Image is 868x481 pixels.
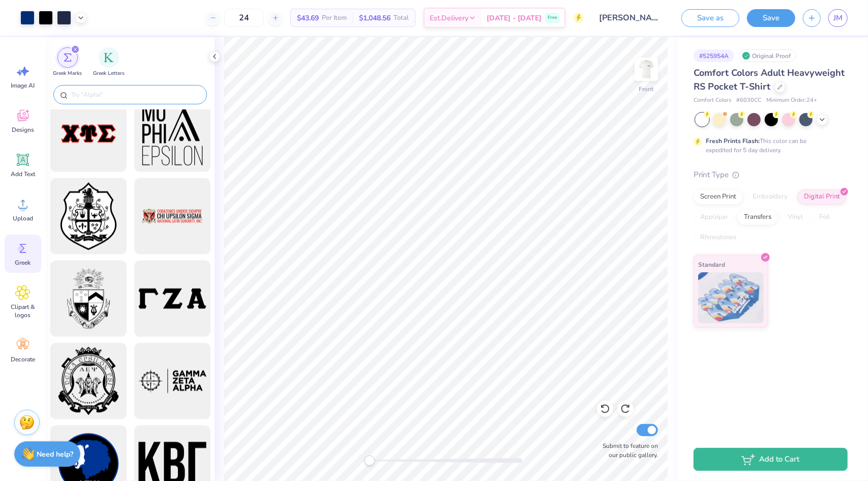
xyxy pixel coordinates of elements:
span: Est. Delivery [430,13,468,23]
button: filter button [93,47,125,77]
div: Digital Print [797,189,847,205]
span: Per Item [322,13,347,23]
span: Greek [15,259,31,267]
span: [DATE] - [DATE] [487,13,542,23]
div: Transfers [737,210,778,225]
button: Add to Cart [694,448,848,471]
img: Front [636,59,656,79]
span: Total [394,13,409,23]
span: Decorate [11,355,35,363]
span: Add Text [11,170,35,178]
span: Image AI [11,81,35,90]
div: Foil [813,210,836,225]
div: Embroidery [746,189,794,205]
span: Clipart & logos [6,303,40,319]
div: Accessibility label [365,456,375,466]
span: # 6030CC [736,96,761,105]
div: Print Type [694,169,848,181]
input: – – [224,9,264,27]
strong: Need help? [37,449,74,459]
div: This color can be expedited for 5 day delivery. [706,136,831,155]
div: Original Proof [739,49,796,62]
div: Front [639,84,654,94]
span: Standard [698,259,725,270]
img: Greek Marks Image [64,53,72,62]
div: Rhinestones [694,230,743,245]
strong: Fresh Prints Flash: [706,137,760,145]
span: $1,048.56 [359,13,391,23]
div: Applique [694,210,734,225]
span: JM [833,12,843,24]
button: Save as [681,9,739,27]
label: Submit to feature on our public gallery. [597,441,658,460]
button: Save [747,9,795,27]
input: Try "Alpha" [70,90,200,100]
span: Upload [13,214,33,222]
div: # 525954A [694,49,734,62]
span: Free [548,14,557,21]
span: Minimum Order: 24 + [766,96,817,105]
span: Comfort Colors Adult Heavyweight RS Pocket T-Shirt [694,67,845,93]
div: filter for Greek Marks [53,47,82,77]
span: Designs [12,126,34,134]
img: Greek Letters Image [104,52,114,63]
span: Comfort Colors [694,96,731,105]
img: Standard [698,272,764,323]
span: $43.69 [297,13,319,23]
div: Vinyl [781,210,810,225]
span: Greek Letters [93,70,125,77]
input: Untitled Design [591,8,666,28]
div: Screen Print [694,189,743,205]
div: filter for Greek Letters [93,47,125,77]
span: Greek Marks [53,70,82,77]
button: filter button [53,47,82,77]
a: JM [828,9,848,27]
